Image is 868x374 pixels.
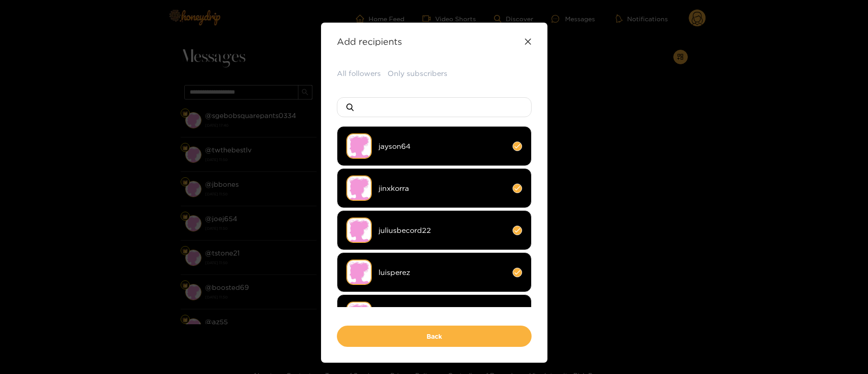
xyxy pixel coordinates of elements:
[388,68,447,79] button: Only subscribers
[346,133,372,159] img: no-avatar.png
[346,260,372,285] img: no-avatar.png
[337,326,532,347] button: Back
[379,141,506,151] span: jayson64
[346,302,372,327] img: no-avatar.png
[337,36,402,47] strong: Add recipients
[379,267,506,278] span: luisperez
[337,68,381,79] button: All followers
[346,218,372,243] img: no-avatar.png
[379,225,506,236] span: juliusbecord22
[379,183,506,194] span: jinxkorra
[346,175,372,201] img: no-avatar.png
